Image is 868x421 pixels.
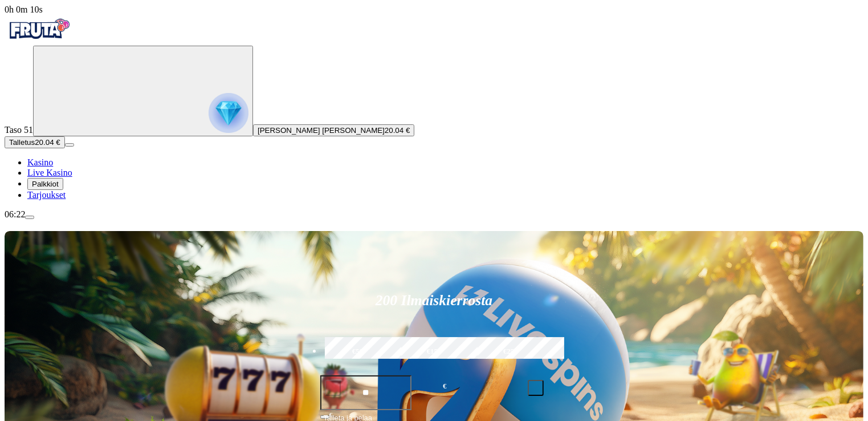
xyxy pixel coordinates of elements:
[9,138,35,147] span: Talletus
[5,35,73,45] a: Fruta
[322,335,394,369] label: €50
[385,126,410,135] span: 20.04 €
[209,93,248,133] img: reward progress
[258,126,385,135] span: [PERSON_NAME] [PERSON_NAME]
[329,411,333,418] span: €
[27,157,53,167] a: Kasino
[5,5,43,14] span: user session time
[325,380,341,396] button: minus icon
[253,124,414,136] button: [PERSON_NAME] [PERSON_NAME]20.04 €
[5,157,863,200] nav: Main menu
[475,335,547,369] label: €250
[5,136,65,148] button: Talletusplus icon20.04 €
[27,168,72,177] a: Live Kasino
[5,15,73,43] img: Fruta
[5,15,863,200] nav: Primary
[25,216,34,219] button: menu
[5,209,25,219] span: 06:22
[27,178,63,190] button: Palkkiot
[65,143,74,147] button: menu
[398,335,470,369] label: €150
[33,46,253,136] button: reward progress
[528,380,544,396] button: plus icon
[5,125,33,135] span: Taso 51
[443,381,446,392] span: €
[27,190,66,200] a: Tarjoukset
[35,138,60,147] span: 20.04 €
[32,180,59,188] span: Palkkiot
